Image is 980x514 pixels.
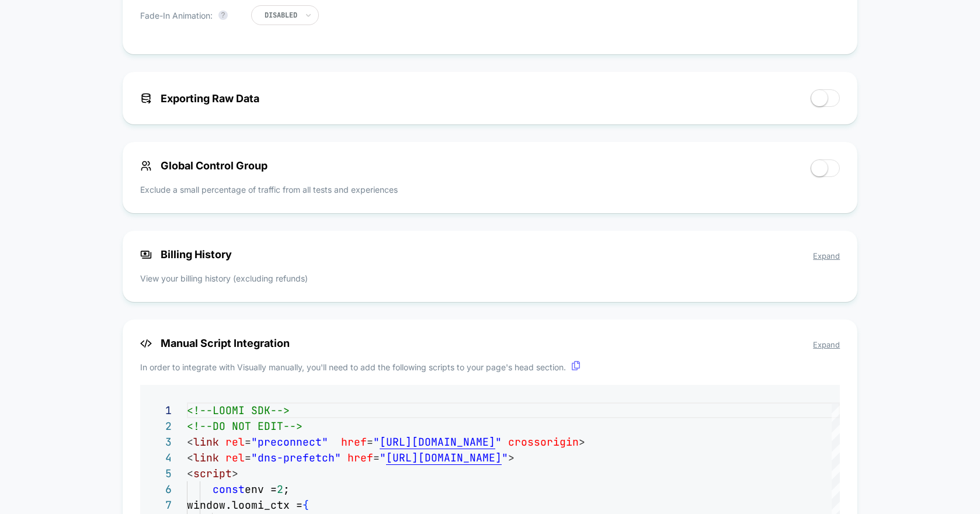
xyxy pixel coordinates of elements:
[140,92,259,105] span: Exporting Raw Data
[813,251,840,261] span: Expand
[140,361,840,373] p: In order to integrate with Visually manually, you'll need to add the following scripts to your pa...
[265,11,297,20] div: Disabled
[140,248,840,261] span: Billing History
[218,11,228,20] button: ?
[140,183,398,196] p: Exclude a small percentage of traffic from all tests and experiences
[813,340,840,349] span: Expand
[140,159,267,172] span: Global Control Group
[140,272,840,284] p: View your billing history (excluding refunds)
[140,9,245,22] p: Fade-In Animation:
[140,337,840,349] span: Manual Script Integration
